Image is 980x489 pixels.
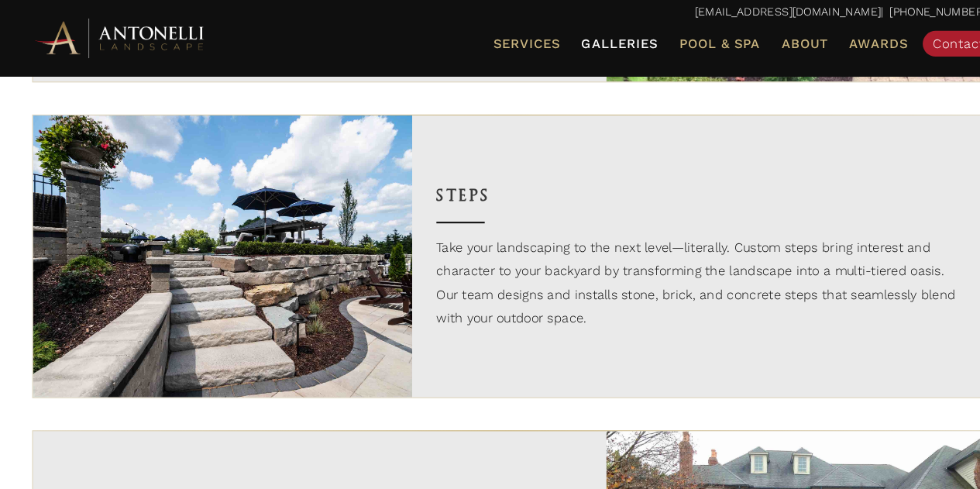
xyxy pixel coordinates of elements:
a: [EMAIL_ADDRESS][DOMAIN_NAME] [669,7,848,19]
a: Services [468,34,545,54]
span: Pool & Spa [653,36,731,51]
a: About [745,34,803,54]
span: About [751,38,797,50]
a: Galleries [553,34,639,54]
p: | [PHONE_NUMBER] [31,4,949,24]
a: Awards [811,34,880,54]
h3: Steps [420,177,925,204]
a: Contact [888,32,957,57]
span: Awards [817,36,874,51]
img: Antonelli Horizontal Logo [31,17,201,60]
span: Services [474,38,539,50]
a: Pool & Spa [647,34,738,54]
span: Contact [897,36,947,51]
p: Take your landscaping to the next level—literally. Custom steps bring interest and character to y... [420,229,925,320]
span: Galleries [559,36,633,51]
